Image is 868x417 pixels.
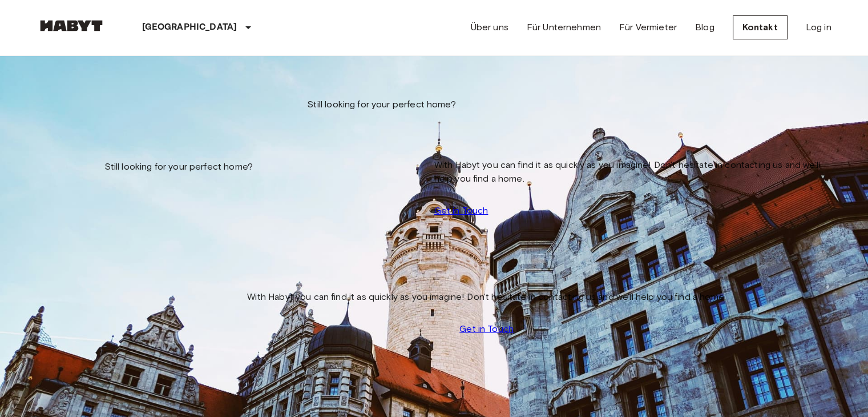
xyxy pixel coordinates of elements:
[247,290,726,304] span: With Habyt you can find it as quickly as you imagine! Don't hesitate in contacting us and we'll h...
[733,15,788,39] a: Kontakt
[695,21,714,34] a: Blog
[307,98,455,111] span: Still looking for your perfect home?
[806,21,831,34] a: Log in
[37,20,106,31] img: Habyt
[142,21,237,34] p: [GEOGRAPHIC_DATA]
[619,21,677,34] a: Für Vermieter
[527,21,601,34] a: Für Unternehmen
[459,322,514,336] a: Get in Touch
[471,21,508,34] a: Über uns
